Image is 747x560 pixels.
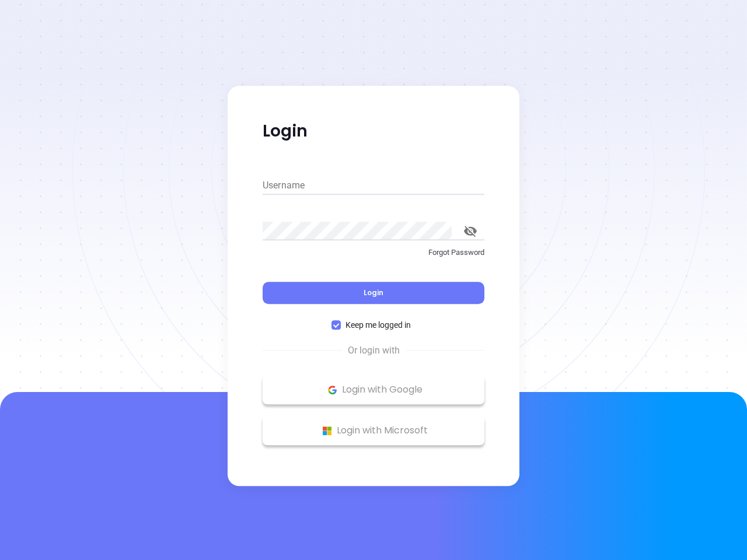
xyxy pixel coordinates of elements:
span: Or login with [342,344,406,358]
p: Forgot Password [263,247,484,258]
button: toggle password visibility [456,217,484,245]
button: Login [263,282,484,304]
span: Login [364,288,383,297]
p: Login with Microsoft [268,422,479,439]
a: Forgot Password [263,247,484,268]
p: Login [263,121,484,142]
span: Keep me logged in [341,318,416,331]
button: Google Logo Login with Google [263,375,484,404]
img: Microsoft Logo [320,423,334,438]
button: Microsoft Logo Login with Microsoft [263,416,484,445]
img: Google Logo [325,383,340,397]
p: Login with Google [268,381,479,398]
